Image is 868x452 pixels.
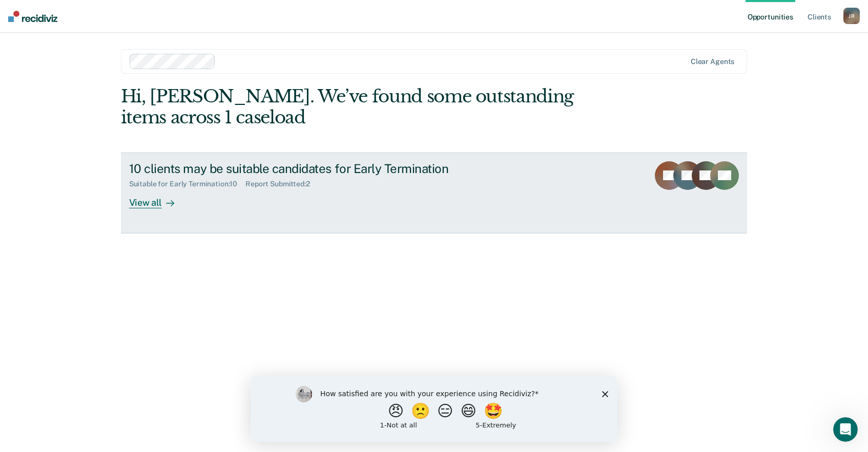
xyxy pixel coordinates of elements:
[8,11,57,22] img: Recidiviz
[843,8,860,24] div: J R
[121,153,748,233] a: 10 clients may be suitable candidates for Early TerminationSuitable for Early Termination:10Repor...
[129,161,489,176] div: 10 clients may be suitable candidates for Early Termination
[121,86,622,128] div: Hi, [PERSON_NAME]. We’ve found some outstanding items across 1 caseload
[245,180,318,188] div: Report Submitted : 2
[129,180,245,188] div: Suitable for Early Termination : 10
[251,376,617,442] iframe: Survey by Kim from Recidiviz
[129,188,187,208] div: View all
[843,8,860,24] button: JR
[833,417,858,442] iframe: Intercom live chat
[691,57,734,66] div: Clear agents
